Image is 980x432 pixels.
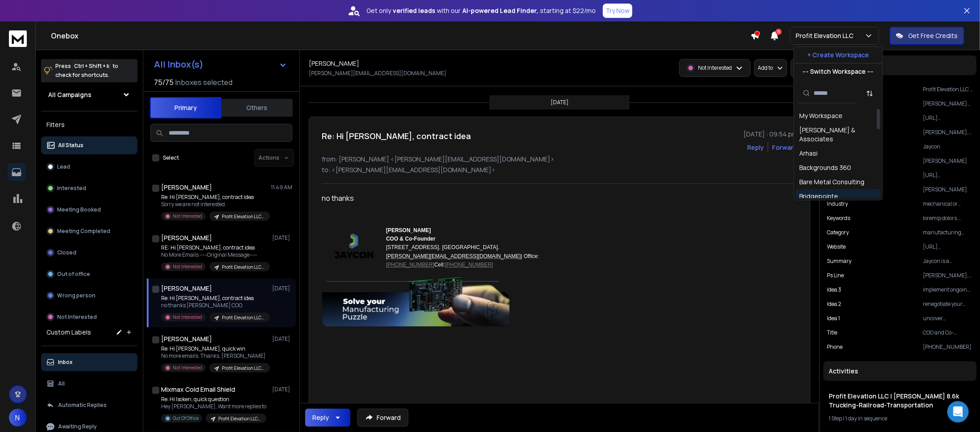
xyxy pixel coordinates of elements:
[923,186,973,193] p: [PERSON_NAME]
[923,86,973,93] p: Profit Elevation LLC | [PERSON_NAME] 8.6k Trucking-Railroad-Transportation
[58,142,83,149] p: All Status
[55,62,118,80] p: Press to check for shortcuts.
[322,277,510,327] img: _zlT-441BRDhuv6ELqU3zxa45mt5ZvlziMOVY5V9vKdQgYkLABxlBEwppkOPBPE-OXMeGO3DD-c8ZZT1xDNSHpXdtym81n1Wt...
[161,335,212,343] h1: [PERSON_NAME]
[161,244,268,251] p: RE: Hi [PERSON_NAME], contract idea
[46,328,91,337] h3: Custom Labels
[386,253,521,259] span: [PERSON_NAME][EMAIL_ADDRESS][DOMAIN_NAME]
[41,353,137,371] button: Inbox
[41,119,137,131] h3: Filters
[41,86,137,104] button: All Campaigns
[57,313,97,321] p: Not Interested
[923,272,973,279] p: [PERSON_NAME], would you be the best person to speak to about expense reduction, and profit growt...
[271,184,292,191] p: 11:49 AM
[827,272,844,279] p: Ps Line
[305,409,350,427] button: Reply
[909,31,958,40] p: Get Free Credits
[173,314,202,321] p: Not Interested
[57,292,96,299] p: Wrong person
[309,70,446,77] p: [PERSON_NAME][EMAIL_ADDRESS][DOMAIN_NAME]
[41,158,137,176] button: Lead
[462,6,538,15] strong: AI-powered Lead Finder,
[173,364,202,371] p: Not Interested
[827,229,849,236] p: Category
[799,192,877,210] div: Bridgepointe Technologies
[799,111,843,120] div: My Workspace
[322,165,797,174] p: to: <[PERSON_NAME][EMAIL_ADDRESS][DOMAIN_NAME]>
[222,365,265,372] p: Profit Elevation LLC | [PERSON_NAME] 8.6k Trucking-Railroad-Transportation
[747,143,764,152] button: Reply
[272,285,292,292] p: [DATE]
[827,343,843,351] p: Phone
[150,97,221,119] button: Primary
[309,59,359,68] h1: [PERSON_NAME]
[827,215,850,222] p: Keywords
[161,233,212,242] h1: [PERSON_NAME]
[829,415,971,422] div: |
[829,392,971,410] h1: Profit Elevation LLC | [PERSON_NAME] 8.6k Trucking-Railroad-Transportation
[163,154,179,161] label: Select
[222,314,265,321] p: Profit Elevation LLC | [PERSON_NAME] 8.6k Trucking-Railroad-Transportation
[386,244,440,250] span: [STREET_ADDRESS].
[923,301,973,308] p: renegotiate your vendor agreements for materials and manufacturing services using our market inte...
[807,51,869,59] p: + Create Workspace
[57,206,101,213] p: Meeting Booked
[173,263,202,270] p: Not Interested
[823,361,976,381] div: Activities
[161,183,212,192] h1: [PERSON_NAME]
[9,409,27,427] button: N
[41,375,137,393] button: All
[923,200,973,208] p: mechanical or industrial engineering
[603,4,632,18] button: Try Now
[161,396,266,403] p: Re: Hi Isoken, quick question
[796,31,857,40] p: Profit Elevation LLC
[222,213,265,220] p: Profit Elevation LLC | [PERSON_NAME] 8.6k Trucking-Railroad-Transportation
[41,396,137,414] button: Automatic Replies
[386,250,521,260] a: [PERSON_NAME][EMAIL_ADDRESS][DOMAIN_NAME]
[827,301,841,308] p: Idea 2
[9,30,27,47] img: logo
[947,401,969,423] div: Open Intercom Messenger
[48,90,91,99] h1: All Campaigns
[51,30,751,41] h1: Onebox
[272,335,292,343] p: [DATE]
[923,243,973,250] p: [URL][DOMAIN_NAME]
[272,386,292,393] p: [DATE]
[923,343,973,351] p: [PHONE_NUMBER]
[829,415,842,422] span: 1 Step
[393,6,435,15] strong: verified leads
[322,155,797,164] p: from: [PERSON_NAME] <[PERSON_NAME][EMAIL_ADDRESS][DOMAIN_NAME]>
[923,172,973,179] p: [URL][DOMAIN_NAME]
[57,163,70,170] p: Lead
[386,262,434,268] a: [PHONE_NUMBER]
[41,201,137,219] button: Meeting Booked
[161,345,268,352] p: Re: Hi [PERSON_NAME], quick win
[57,249,76,256] p: Closed
[161,302,268,309] p: no thanks [PERSON_NAME] COO
[386,236,436,242] span: COO & Co-Founder
[551,99,569,106] p: [DATE]
[827,315,840,322] p: Idea 1
[161,352,268,360] p: No more emails. Thanks, [PERSON_NAME]
[161,194,268,201] p: Re: Hi [PERSON_NAME], contract idea
[923,286,973,293] p: implement ongoing invoice audits and benchmarking across your utility and service expenses so you...
[799,126,877,144] div: [PERSON_NAME] & Associates
[923,329,973,336] p: COO and Co-Founder
[41,179,137,197] button: Interested
[861,85,879,102] button: Sort by Sort A-Z
[222,264,265,271] p: Profit Elevation LLC | [PERSON_NAME] 8.6k Trucking-Railroad-Transportation
[827,329,837,336] p: title
[799,178,864,186] div: Bare Metal Consulting
[606,6,630,15] p: Try Now
[923,315,973,322] p: uncover inefficiencies in your supply chain and logistics contracts by applying our proprietary c...
[442,244,499,250] span: [GEOGRAPHIC_DATA].
[57,228,110,235] p: Meeting Completed
[58,380,65,387] p: All
[827,243,846,250] p: website
[923,215,973,222] p: loremip dolors, ametcons, adipiscinge, seddoeiusmo, temporinci utlabo, etd, magnaaliqu enimadmini...
[890,27,964,45] button: Get Free Credits
[57,271,90,278] p: Out of office
[218,415,261,422] p: Profit Elevation LLC | [PERSON_NAME] 8.6k Trucking-Railroad-Transportation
